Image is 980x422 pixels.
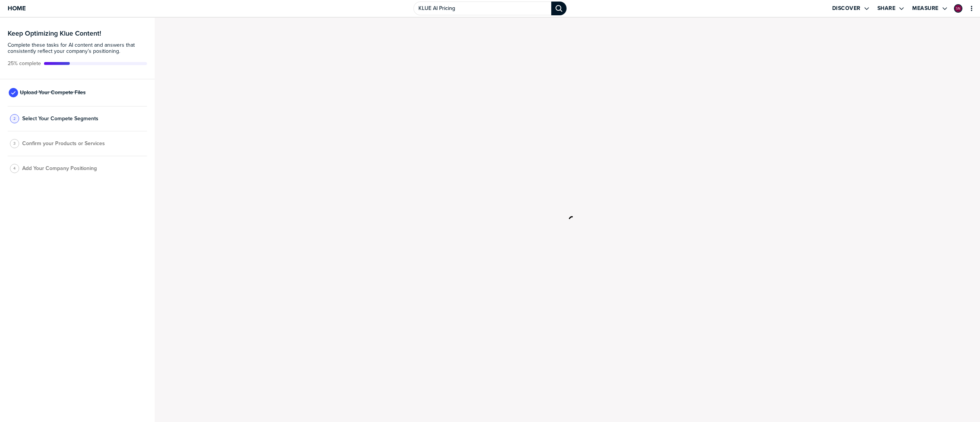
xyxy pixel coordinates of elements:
[13,141,16,146] span: 3
[953,3,963,13] a: Edit Profile
[13,116,16,121] span: 2
[877,5,896,12] label: Share
[413,2,551,15] input: Search Klue
[22,141,105,147] span: Confirm your Products or Services
[8,42,147,54] span: Complete these tasks for AI content and answers that consistently reflect your company’s position...
[20,90,86,96] span: Upload Your Compete Files
[912,5,939,12] label: Measure
[8,30,147,37] h3: Keep Optimizing Klue Content!
[551,2,567,15] div: Search Klue
[832,5,861,12] label: Discover
[8,61,41,67] span: Active
[8,5,26,11] span: Home
[22,116,98,122] span: Select Your Compete Segments
[954,4,962,13] div: Sameer Nandan
[955,5,962,12] img: 1c5542d0beac049ae429ca8a364dc664-sml.png
[13,165,16,171] span: 4
[22,165,97,172] span: Add Your Company Positioning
